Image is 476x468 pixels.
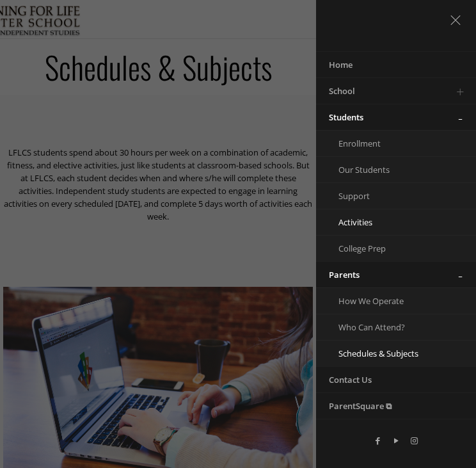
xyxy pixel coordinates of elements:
[338,164,390,175] span: Our Students
[329,111,363,123] span: Students
[447,104,473,130] a: Toggle submenu
[316,78,444,104] a: School
[316,314,444,340] a: Who Can Attend?
[338,243,386,254] span: College Prep
[338,321,405,333] span: Who Can Attend?
[447,262,473,287] a: Toggle submenu
[316,288,444,314] a: How We Operate
[338,216,372,228] span: Activities
[316,51,476,419] nav: Main menu
[329,85,355,97] span: School
[316,367,444,392] a: Contact Us
[316,52,444,77] a: Home
[329,400,392,412] span: ParentSquare ⧉
[405,432,423,449] a: Instagram icon
[316,236,444,261] a: College Prep
[316,262,444,287] a: Parents
[316,104,444,130] a: Students
[338,138,381,149] span: Enrollment
[338,348,418,359] span: Schedules & Subjects
[329,374,372,385] span: Contact Us
[447,78,473,104] a: Toggle submenu
[446,8,468,30] a: menu close icon
[316,341,444,366] a: Schedules & Subjects
[316,393,444,419] a: ParentSquare ⧉
[329,432,463,449] ul: social menu
[329,59,353,70] span: Home
[316,209,444,235] a: Activities
[316,183,444,209] a: Support
[329,269,360,280] span: Parents
[387,432,405,449] a: YouTube icon
[316,131,444,156] a: Enrollment
[316,51,476,419] div: main menu
[338,295,404,307] span: How We Operate
[338,190,370,202] span: Support
[316,157,444,182] a: Our Students
[369,432,387,449] a: Facebook icon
